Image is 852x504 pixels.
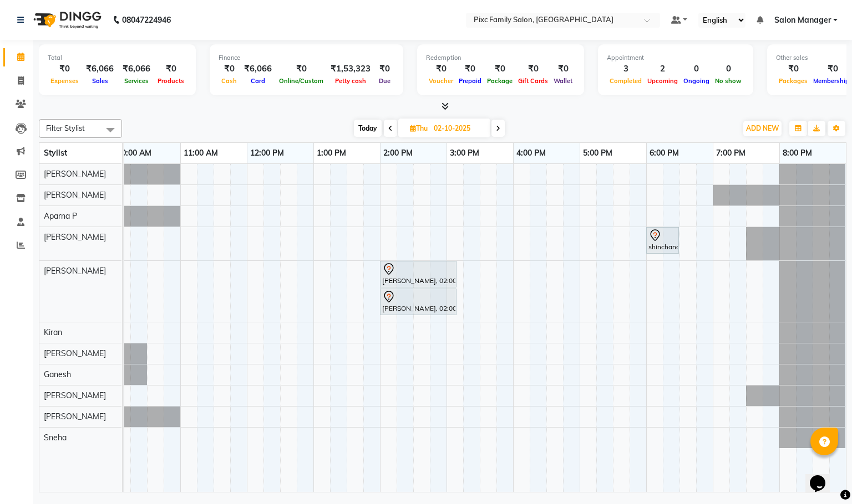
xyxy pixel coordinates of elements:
span: Sales [89,77,111,85]
div: ₹0 [48,63,82,75]
div: ₹0 [276,63,326,75]
span: [PERSON_NAME] [44,266,106,276]
span: Ongoing [681,77,712,85]
div: ₹0 [375,63,394,75]
span: [PERSON_NAME] [44,390,106,400]
a: 3:00 PM [447,145,482,161]
span: Wallet [551,77,575,85]
span: Upcoming [645,77,681,85]
iframe: chat widget [805,460,841,493]
span: [PERSON_NAME] [44,169,106,179]
div: [PERSON_NAME], 02:00 PM-03:10 PM, HYDRA FACIAL 2499 [381,290,455,313]
span: Services [121,77,151,85]
div: ₹0 [484,63,515,75]
div: ₹0 [155,63,187,75]
div: ₹0 [515,63,551,75]
a: 11:00 AM [181,145,221,161]
a: 2:00 PM [381,145,415,161]
span: Gift Cards [515,77,551,85]
span: [PERSON_NAME] [44,348,106,358]
div: [PERSON_NAME], 02:00 PM-03:10 PM, HYDRA FACIAL 2499 [381,263,455,286]
div: ₹6,066 [82,63,118,75]
a: 8:00 PM [780,145,815,161]
div: Appointment [607,53,744,63]
div: ₹0 [219,63,240,75]
div: ₹0 [776,63,810,75]
span: Due [376,77,393,85]
div: 2 [645,63,681,75]
div: ₹0 [456,63,484,75]
span: Prepaid [456,77,484,85]
a: 7:00 PM [713,145,748,161]
span: Kiran [44,327,62,337]
input: 2025-10-02 [430,120,486,137]
span: [PERSON_NAME] [44,232,106,242]
span: Ganesh [44,369,71,379]
div: 3 [607,63,645,75]
span: Aparna P [44,211,77,221]
span: Expenses [48,77,82,85]
div: ₹6,066 [118,63,155,75]
div: ₹1,53,323 [326,63,375,75]
div: 0 [681,63,712,75]
span: Today [354,120,382,137]
div: Total [48,53,187,63]
span: Products [155,77,187,85]
span: Salon Manager [774,14,831,26]
span: Filter Stylist [46,124,85,132]
span: No show [712,77,744,85]
span: ADD NEW [746,124,779,132]
span: [PERSON_NAME] [44,190,106,200]
b: 08047224946 [122,4,171,35]
span: Completed [607,77,645,85]
span: Packages [776,77,810,85]
div: ₹0 [551,63,575,75]
div: ₹6,066 [240,63,276,75]
div: shinchana, 06:00 PM-06:30 PM, HEAD MASSAGE W/O Wash [647,229,678,252]
span: Sneha [44,433,67,443]
div: 0 [712,63,744,75]
a: 5:00 PM [580,145,615,161]
a: 10:00 AM [114,145,154,161]
a: 6:00 PM [647,145,682,161]
a: 12:00 PM [247,145,287,161]
span: Package [484,77,515,85]
a: 1:00 PM [314,145,349,161]
div: ₹0 [426,63,456,75]
div: Redemption [426,53,575,63]
span: Petty cash [332,77,369,85]
div: Finance [219,53,394,63]
span: [PERSON_NAME] [44,412,106,421]
span: Thu [407,124,430,132]
span: Voucher [426,77,456,85]
span: Card [248,77,268,85]
span: Stylist [44,148,67,158]
button: ADD NEW [743,121,782,136]
a: 4:00 PM [514,145,549,161]
img: logo [28,4,104,35]
span: Online/Custom [276,77,326,85]
span: Cash [219,77,240,85]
